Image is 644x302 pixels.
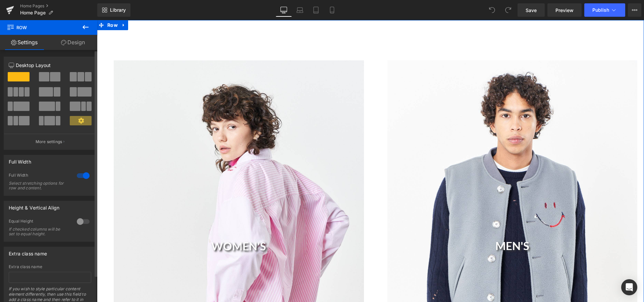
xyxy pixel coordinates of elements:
[592,7,609,13] span: Publish
[7,20,74,35] span: Row
[36,139,62,145] p: More settings
[547,3,582,17] a: Preview
[20,10,46,15] span: Home Page
[526,7,537,14] span: Save
[9,155,31,165] div: Full Width
[584,3,625,17] button: Publish
[308,3,324,17] a: Tablet
[324,3,340,17] a: Mobile
[97,3,130,17] a: New Library
[555,7,574,14] span: Preview
[9,219,70,226] div: Equal Height
[292,3,308,17] a: Laptop
[9,173,70,180] div: Full Width
[501,3,515,17] button: Redo
[4,134,96,149] button: More settings
[9,62,91,69] p: Desktop Layout
[110,7,126,13] span: Library
[621,279,637,295] div: Open Intercom Messenger
[9,227,69,236] div: If checked columns will be set to equal height.
[9,264,91,269] div: Extra class name
[9,247,47,256] div: Extra class name
[9,201,59,210] div: Height & Vertical Align
[628,3,641,17] button: More
[290,219,541,233] h1: MEN'S
[49,35,97,50] a: Design
[276,3,292,17] a: Desktop
[9,181,69,190] div: Select stretching options for row and content.
[17,220,267,233] h1: WOMEN'S
[485,3,499,17] button: Undo
[20,3,97,9] a: Home Pages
